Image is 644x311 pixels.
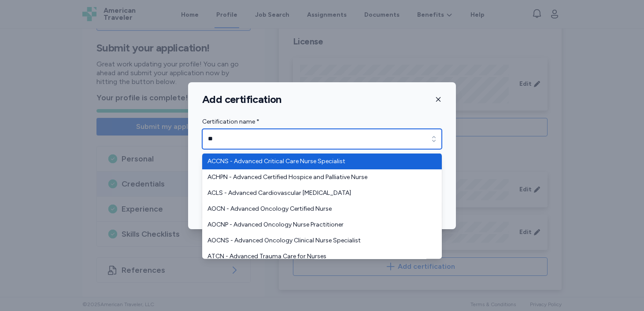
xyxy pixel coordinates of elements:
[207,173,426,182] span: ACHPN - Advanced Certified Hospice and Palliative Nurse
[207,236,426,245] span: AOCNS - Advanced Oncology Clinical Nurse Specialist
[207,220,426,229] span: AOCNP - Advanced Oncology Nurse Practitioner
[207,252,426,261] span: ATCN - Advanced Trauma Care for Nurses
[207,205,426,213] span: AOCN - Advanced Oncology Certified Nurse
[207,189,426,198] span: ACLS - Advanced Cardiovascular [MEDICAL_DATA]
[207,157,426,166] span: ACCNS - Advanced Critical Care Nurse Specialist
